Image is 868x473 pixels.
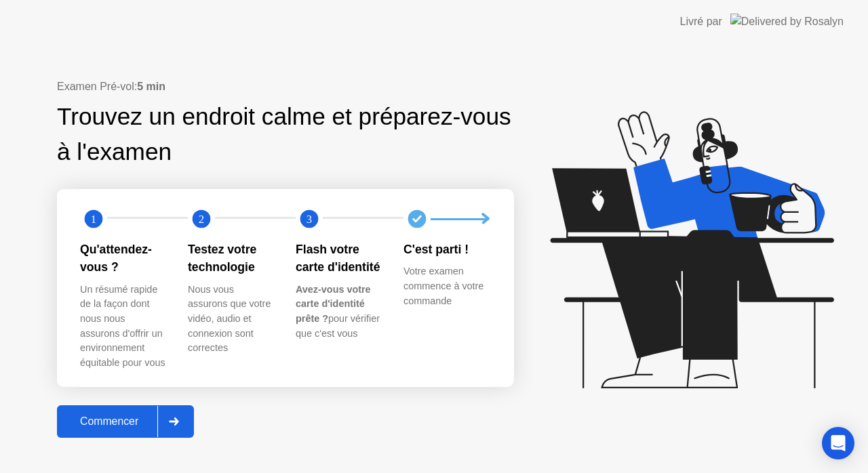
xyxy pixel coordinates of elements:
div: Open Intercom Messenger [822,427,854,459]
img: Delivered by Rosalyn [730,14,844,29]
div: Un résumé rapide de la façon dont nous nous assurons d'offrir un environnement équitable pour vous [80,283,166,371]
b: Avez-vous votre carte d'identité prête ? [296,284,371,324]
div: Qu'attendez-vous ? [80,241,166,276]
div: pour vérifier que c'est vous [296,283,382,341]
text: 1 [91,213,96,226]
div: C'est parti ! [403,241,490,258]
b: 5 min [137,81,165,92]
text: 2 [199,213,204,226]
div: Examen Pré-vol: [57,79,514,95]
div: Votre examen commence à votre commande [403,264,490,308]
text: 3 [307,213,312,226]
div: Commencer [61,415,157,428]
button: Commencer [57,405,194,438]
div: Flash votre carte d'identité [296,241,382,276]
div: Livré par [680,14,722,30]
div: Testez votre technologie [188,241,274,276]
div: Trouvez un endroit calme et préparez-vous à l'examen [57,99,514,171]
div: Nous vous assurons que votre vidéo, audio et connexion sont correctes [188,283,274,356]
